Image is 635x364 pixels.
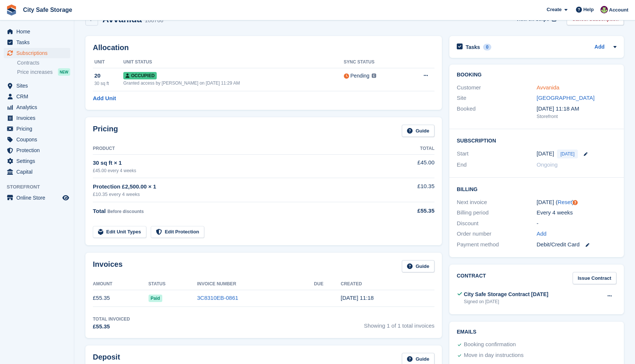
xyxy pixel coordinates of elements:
span: Tasks [16,37,61,47]
h2: Allocation [93,43,434,52]
a: menu [4,156,70,166]
a: Avvanida [537,84,559,91]
a: Add [595,43,605,52]
div: Discount [457,219,537,228]
a: menu [4,113,70,123]
a: menu [4,91,70,102]
a: Issue Contract [573,272,616,284]
div: Move in day instructions [464,351,524,360]
span: Before discounts [107,209,144,214]
a: menu [4,37,70,47]
a: menu [4,134,70,145]
div: Payment method [457,240,537,249]
span: Total [93,208,106,214]
span: Sites [16,81,61,91]
div: [DATE] ( ) [537,198,616,207]
div: 20 [94,72,123,80]
span: Create [547,6,561,13]
div: £55.35 [389,207,434,215]
div: Site [457,94,537,102]
th: Product [93,143,389,155]
th: Sync Status [344,56,405,68]
span: Showing 1 of 1 total invoices [364,316,434,331]
th: Status [149,278,197,290]
span: Pricing [16,124,61,134]
h2: Emails [457,329,616,335]
span: Subscriptions [16,48,61,58]
a: Price increases NEW [17,68,70,76]
time: 2025-09-06 10:18:11 UTC [341,295,374,301]
img: icon-info-grey-7440780725fd019a000dd9b08b2336e03edf1995a4989e88bcd33f0948082b44.svg [372,73,376,78]
span: [DATE] [557,150,578,158]
img: Richie Miller [600,6,608,13]
span: Account [609,6,628,14]
div: Order number [457,230,537,238]
div: £45.00 every 4 weeks [93,167,389,174]
h2: Booking [457,72,616,78]
div: Total Invoiced [93,316,130,322]
div: City Safe Storage Contract [DATE] [464,291,548,298]
span: Protection [16,145,61,155]
div: 0 [483,44,492,50]
h2: Billing [457,185,616,193]
div: 30 sq ft × 1 [93,159,389,167]
span: Capital [16,167,61,177]
h2: Subscription [457,137,616,144]
div: Next invoice [457,198,537,207]
a: menu [4,48,70,58]
div: Debit/Credit Card [537,240,616,249]
div: £10.35 every 4 weeks [93,191,389,198]
td: £45.00 [389,154,434,178]
span: Analytics [16,102,61,112]
img: stora-icon-8386f47178a22dfd0bd8f6a31ec36ba5ce8667c1dd55bd0f319d3a0aa187defe.svg [6,4,17,16]
th: Amount [93,278,149,290]
div: End [457,161,537,169]
th: Invoice Number [197,278,314,290]
a: Guide [402,260,434,272]
th: Unit Status [123,56,344,68]
div: £55.35 [93,322,130,331]
span: Online Store [16,193,61,203]
span: CRM [16,91,61,102]
th: Total [389,143,434,155]
a: Edit Protection [151,226,204,238]
span: Coupons [16,134,61,145]
div: Booked [457,105,537,120]
span: Paid [149,295,162,302]
div: Customer [457,83,537,92]
th: Created [341,278,434,290]
div: Granted access by [PERSON_NAME] on [DATE] 11:29 AM [123,80,344,86]
div: Signed on [DATE] [464,298,548,305]
time: 2025-09-06 00:00:00 UTC [537,150,554,158]
a: menu [4,193,70,203]
div: Booking confirmation [464,340,516,349]
span: Price increases [17,69,53,76]
span: Home [16,26,61,37]
div: Tooltip anchor [572,199,579,206]
a: Reset [557,199,572,205]
div: Every 4 weeks [537,209,616,217]
div: [DATE] 11:18 AM [537,105,616,113]
div: NEW [58,68,70,76]
a: menu [4,124,70,134]
div: Pending [351,72,369,80]
a: [GEOGRAPHIC_DATA] [537,95,595,101]
span: Help [583,6,594,13]
a: Edit Unit Types [93,226,146,238]
a: menu [4,102,70,112]
span: Occupied [123,72,157,79]
a: menu [4,167,70,177]
td: £10.35 [389,178,434,202]
a: Add [537,230,547,238]
div: Billing period [457,209,537,217]
a: Guide [402,125,434,137]
th: Unit [93,56,123,68]
div: - [537,219,616,228]
h2: Tasks [466,44,480,50]
a: menu [4,26,70,37]
div: Protection £2,500.00 × 1 [93,183,389,191]
h2: Contract [457,272,486,284]
td: £55.35 [93,290,149,306]
h2: Pricing [93,125,118,137]
h2: Invoices [93,260,123,272]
